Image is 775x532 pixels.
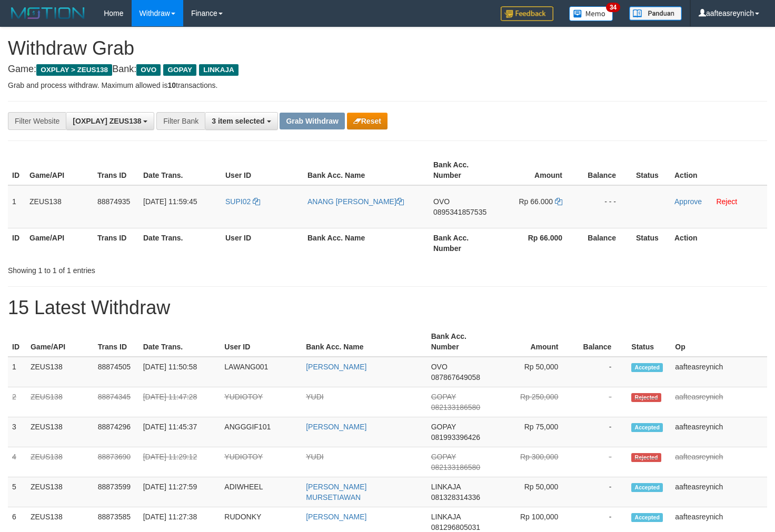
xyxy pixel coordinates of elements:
[94,417,139,447] td: 88874296
[494,447,574,477] td: Rp 300,000
[631,363,663,372] span: Accepted
[574,327,627,357] th: Balance
[306,363,366,371] a: [PERSON_NAME]
[431,373,480,382] span: Copy 087867649058 to clipboard
[606,3,620,12] span: 34
[431,483,461,491] span: LINKAJA
[498,155,578,185] th: Amount
[629,6,682,21] img: panduan.png
[26,357,94,387] td: ZEUS138
[8,112,66,130] div: Filter Website
[94,477,139,507] td: 88873599
[574,357,627,387] td: -
[574,447,627,477] td: -
[139,417,221,447] td: [DATE] 11:45:37
[93,228,139,258] th: Trans ID
[494,387,574,417] td: Rp 250,000
[139,228,221,258] th: Date Trans.
[670,228,767,258] th: Action
[8,327,26,357] th: ID
[26,327,94,357] th: Game/API
[73,117,141,125] span: [OXPLAY] ZEUS138
[220,477,302,507] td: ADIWHEEL
[220,327,302,357] th: User ID
[574,387,627,417] td: -
[306,453,323,461] a: YUDI
[139,387,221,417] td: [DATE] 11:47:28
[212,117,264,125] span: 3 item selected
[25,228,93,258] th: Game/API
[8,261,315,276] div: Showing 1 to 1 of 1 entries
[306,513,366,521] a: [PERSON_NAME]
[578,155,632,185] th: Balance
[631,393,661,402] span: Rejected
[627,327,671,357] th: Status
[139,447,221,477] td: [DATE] 11:29:12
[8,80,767,91] p: Grab and process withdraw. Maximum allowed is transactions.
[221,155,303,185] th: User ID
[674,197,702,206] a: Approve
[220,357,302,387] td: LAWANG001
[431,513,461,521] span: LINKAJA
[97,197,130,206] span: 88874935
[221,228,303,258] th: User ID
[136,64,161,76] span: OVO
[306,483,366,501] a: [PERSON_NAME] MURSETIAWAN
[431,523,480,531] span: Copy 081296805031 to clipboard
[8,477,26,507] td: 5
[66,112,154,130] button: [OXPLAY] ZEUS138
[225,197,251,206] span: SUPI02
[8,155,25,185] th: ID
[671,357,767,387] td: aafteasreynich
[94,357,139,387] td: 88874505
[25,185,93,228] td: ZEUS138
[26,417,94,447] td: ZEUS138
[8,417,26,447] td: 3
[8,38,767,59] h1: Withdraw Grab
[280,113,344,129] button: Grab Withdraw
[93,155,139,185] th: Trans ID
[167,81,176,89] strong: 10
[302,327,426,357] th: Bank Acc. Name
[139,477,221,507] td: [DATE] 11:27:59
[94,447,139,477] td: 88873690
[498,228,578,258] th: Rp 66.000
[26,447,94,477] td: ZEUS138
[569,6,613,21] img: Button%20Memo.svg
[671,387,767,417] td: aafteasreynich
[156,112,205,130] div: Filter Bank
[220,387,302,417] td: YUDIOTOY
[494,477,574,507] td: Rp 50,000
[306,423,366,431] a: [PERSON_NAME]
[574,477,627,507] td: -
[431,433,480,441] span: Copy 081993396426 to clipboard
[307,197,404,206] a: ANANG [PERSON_NAME]
[8,64,767,75] h4: Game: Bank:
[8,387,26,417] td: 2
[631,423,663,432] span: Accepted
[220,417,302,447] td: ANGGGIF101
[433,208,486,216] span: Copy 0895341857535 to clipboard
[433,197,450,206] span: OVO
[431,403,480,411] span: Copy 082133186580 to clipboard
[139,155,221,185] th: Date Trans.
[8,357,26,387] td: 1
[429,155,498,185] th: Bank Acc. Number
[8,5,88,21] img: MOTION_logo.png
[36,64,112,76] span: OXPLAY > ZEUS138
[25,155,93,185] th: Game/API
[631,513,663,522] span: Accepted
[631,483,663,492] span: Accepted
[8,228,25,258] th: ID
[143,197,197,206] span: [DATE] 11:59:45
[632,155,670,185] th: Status
[431,423,456,431] span: GOPAY
[220,447,302,477] td: YUDIOTOY
[26,477,94,507] td: ZEUS138
[8,185,25,228] td: 1
[501,6,553,21] img: Feedback.jpg
[578,228,632,258] th: Balance
[431,453,456,461] span: GOPAY
[347,113,388,129] button: Reset
[716,197,737,206] a: Reject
